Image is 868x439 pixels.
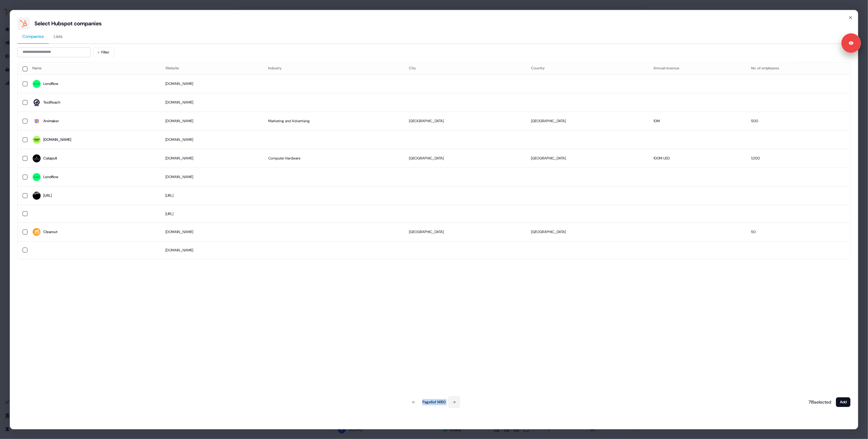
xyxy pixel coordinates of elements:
td: [GEOGRAPHIC_DATA] [404,149,526,168]
th: City [404,62,526,75]
td: [DOMAIN_NAME] [161,241,263,259]
td: [DOMAIN_NAME] [161,223,263,241]
td: 1,000 [747,149,850,168]
div: [URL] [43,193,52,199]
th: Name [27,62,161,75]
td: [DOMAIN_NAME] [161,75,263,93]
td: 50 [747,223,850,241]
div: Lendflow [43,81,58,87]
div: Animaker [43,118,59,124]
td: [DOMAIN_NAME] [161,93,263,112]
th: Annual revenue [649,62,747,75]
td: [URL] [161,186,263,205]
div: Lendflow [43,174,58,180]
td: Marketing and Advertising [263,112,404,130]
td: [GEOGRAPHIC_DATA] [404,112,526,130]
td: Computer Hardware [263,149,404,168]
td: [GEOGRAPHIC_DATA] [526,149,649,168]
td: [URL] [161,205,263,223]
div: Page 6 of 14150 [422,399,446,405]
th: Industry [263,62,404,75]
td: [GEOGRAPHIC_DATA] [526,112,649,130]
td: 500 [747,112,850,130]
div: [DOMAIN_NAME] [43,137,71,143]
td: [DOMAIN_NAME] [161,149,263,168]
div: Catapult [43,155,57,162]
td: 10M [649,112,747,130]
button: Add [836,397,851,407]
div: Clearout [43,229,57,235]
th: Website [161,62,263,75]
td: [DOMAIN_NAME] [161,168,263,186]
th: No. of employees [747,62,850,75]
td: 100M USD [649,149,747,168]
td: [GEOGRAPHIC_DATA] [526,223,649,241]
div: Select Hubspot companies [34,20,102,27]
span: Lists [54,33,63,39]
td: [DOMAIN_NAME] [161,130,263,149]
th: Country [526,62,649,75]
span: Companies [22,33,44,39]
div: TestReach [43,100,60,106]
button: Filter [93,47,114,57]
td: [GEOGRAPHIC_DATA] [404,223,526,241]
p: 715 selected [806,399,831,405]
td: [DOMAIN_NAME] [161,112,263,130]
